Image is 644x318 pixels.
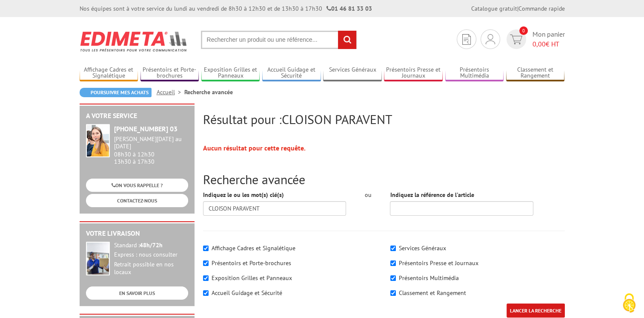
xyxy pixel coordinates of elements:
h2: Votre livraison [86,230,188,237]
strong: 48h/72h [140,241,163,249]
div: 08h30 à 12h30 13h30 à 17h30 [114,136,188,165]
a: Catalogue gratuit [471,5,517,12]
a: CONTACTEZ-NOUS [86,194,188,207]
div: Nos équipes sont à votre service du lundi au vendredi de 8h30 à 12h30 et de 13h30 à 17h30 [80,4,372,13]
img: devis rapide [462,34,471,45]
img: devis rapide [486,34,495,44]
label: Accueil Guidage et Sécurité [212,289,282,297]
input: Affichage Cadres et Signalétique [203,246,209,251]
input: Rechercher un produit ou une référence... [201,31,357,49]
h2: A votre service [86,112,188,120]
input: Exposition Grilles et Panneaux [203,275,209,281]
button: Cookies (fenêtre modale) [614,289,644,318]
label: Présentoirs et Porte-brochures [212,259,291,267]
a: Classement et Rangement [506,66,565,80]
label: Exposition Grilles et Panneaux [212,274,292,282]
a: Présentoirs Multimédia [445,66,504,80]
a: Accueil Guidage et Sécurité [262,66,321,80]
img: Edimeta [80,26,188,57]
a: EN SAVOIR PLUS [86,286,188,300]
input: Classement et Rangement [390,290,396,296]
a: ON VOUS RAPPELLE ? [86,179,188,192]
input: Services Généraux [390,246,396,251]
label: Indiquez la référence de l'article [390,191,474,199]
input: rechercher [338,31,356,49]
strong: Aucun résultat pour cette requête. [203,144,306,152]
a: Accueil [157,88,184,96]
span: € HT [532,39,565,49]
input: Présentoirs Multimédia [390,275,396,281]
div: Retrait possible en nos locaux [114,261,188,276]
div: Standard : [114,242,188,249]
strong: 01 46 81 33 03 [326,5,372,12]
span: Mon panier [532,29,565,49]
input: Présentoirs et Porte-brochures [203,260,209,266]
label: Présentoirs Presse et Journaux [399,259,478,267]
label: Indiquez le ou les mot(s) clé(s) [203,191,284,199]
div: | [471,4,565,13]
label: Affichage Cadres et Signalétique [212,244,295,252]
a: Présentoirs Presse et Journaux [384,66,443,80]
a: Services Généraux [323,66,382,80]
input: LANCER LA RECHERCHE [507,304,565,318]
span: 0,00 [532,40,546,48]
a: Commande rapide [518,5,565,12]
img: widget-livraison.jpg [86,242,110,275]
h2: Résultat pour : [203,112,565,126]
a: Présentoirs et Porte-brochures [140,66,199,80]
div: Express : nous consulter [114,251,188,259]
div: [PERSON_NAME][DATE] au [DATE] [114,136,188,150]
img: devis rapide [510,35,522,44]
label: Présentoirs Multimédia [399,274,459,282]
span: CLOISON PARAVENT [282,111,392,127]
div: ou [359,191,377,199]
a: Exposition Grilles et Panneaux [201,66,260,80]
h2: Recherche avancée [203,172,565,186]
label: Classement et Rangement [399,289,466,297]
li: Recherche avancée [184,88,233,96]
span: 0 [519,26,528,35]
strong: [PHONE_NUMBER] 03 [114,124,177,133]
a: devis rapide 0 Mon panier 0,00€ HT [504,29,565,49]
img: widget-service.jpg [86,124,110,157]
img: Cookies (fenêtre modale) [618,292,640,314]
a: Poursuivre mes achats [80,88,152,97]
a: Affichage Cadres et Signalétique [80,66,138,80]
input: Présentoirs Presse et Journaux [390,260,396,266]
input: Accueil Guidage et Sécurité [203,290,209,296]
label: Services Généraux [399,244,446,252]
